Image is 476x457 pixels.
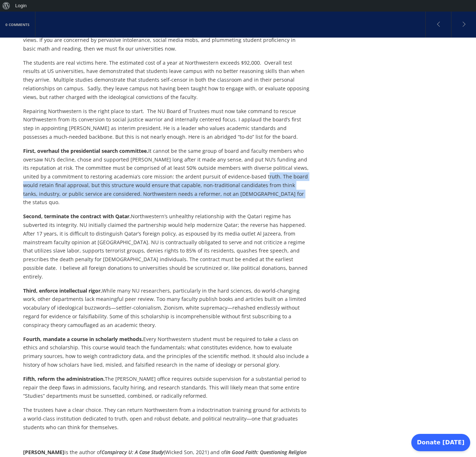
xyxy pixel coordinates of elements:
p: The students are real victims here. The estimated cost of a year at Northwestern exceeds $92,000.... [23,59,310,102]
strong: Second, terminate the contract with Qatar. [23,213,131,220]
p: Repairing Northwestern is the right place to start. The NU Board of Trustees must now take comman... [23,107,310,141]
strong: First, overhaul the presidential search committee. [23,147,148,154]
strong: Fourth, mandate a course in scholarly methods. [23,336,143,342]
a: (opens in a new tab) [426,12,451,37]
p: The [PERSON_NAME] office requires outside supervision for a substantial period to repair the deep... [23,375,310,400]
p: It cannot be the same group of board and faculty members who oversaw NU’s decline, chose and supp... [23,147,310,207]
p: While many NU researchers, particularly in the hard sciences, do world-changing work, other depar... [23,286,310,329]
strong: Fifth, reform the administration. [23,375,105,382]
strong: [PERSON_NAME] [23,449,64,456]
p: Northwestern’s unhealthy relationship with the Qatari regime has subverted its integrity. NU init... [23,212,310,281]
em: Conspiracy U: A Case Study [102,449,164,456]
strong: Third, enforce intellectual rigor. [23,287,102,294]
p: Every Northwestern student must be required to take a class on ethics and scholarship. This cours... [23,335,310,369]
p: The trustees have a clear choice. They can return Northwestern from a indoctrination training gro... [23,406,310,431]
